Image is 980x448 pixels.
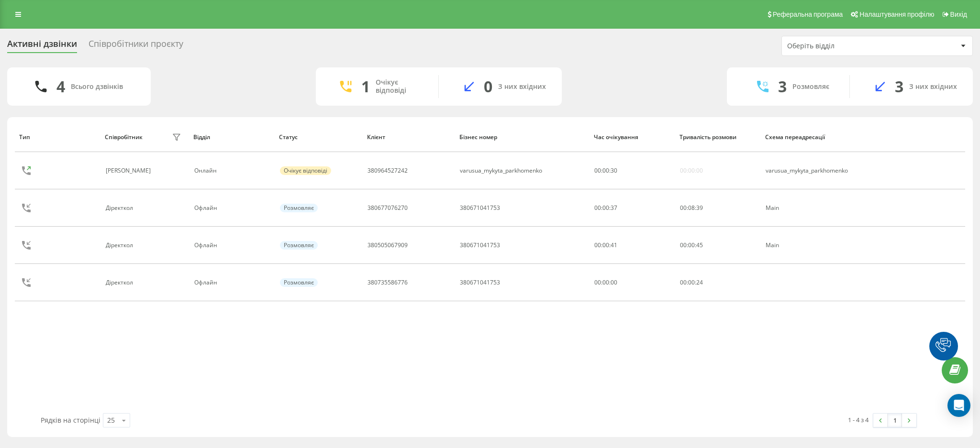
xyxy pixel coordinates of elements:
div: Відділ [193,134,270,141]
span: 24 [696,278,703,286]
div: 3 [778,77,787,96]
div: З них вхідних [909,83,957,91]
div: 00:00:41 [594,242,669,249]
div: Бізнес номер [459,134,585,141]
div: Тип [19,134,96,141]
div: Розмовляє [792,83,829,91]
div: Оберіть відділ [787,42,902,50]
div: Офлайн [194,279,269,286]
div: 4 [56,77,65,96]
span: Вихід [950,11,967,18]
div: 25 [107,415,115,425]
div: Розмовляє [280,278,318,287]
div: 380677076270 [367,205,408,211]
div: Діректкол [106,242,135,249]
a: 1 [888,414,902,427]
div: 0 [484,77,492,96]
div: Open Intercom Messenger [947,394,970,417]
div: Онлайн [194,167,269,174]
div: : : [594,167,617,174]
span: Налаштування профілю [859,11,934,18]
div: Час очікування [594,134,670,141]
div: 3 [895,77,903,96]
span: 39 [696,204,703,212]
div: Діректкол [106,279,135,286]
div: Клієнт [367,134,450,141]
div: 00:00:37 [594,205,669,211]
span: 00 [680,204,687,212]
div: Всього дзвінків [71,83,123,91]
div: Розмовляє [280,204,318,212]
div: 380671041753 [460,279,500,286]
span: 00 [594,166,601,175]
div: З них вхідних [498,83,546,91]
span: 00 [602,166,609,175]
div: 380735586776 [367,279,408,286]
span: 00 [680,241,687,249]
div: Співробітник [105,134,143,141]
div: varusua_mykyta_parkhomenko [460,167,542,174]
span: 45 [696,241,703,249]
div: 380671041753 [460,242,500,249]
div: 380671041753 [460,205,500,211]
div: Офлайн [194,205,269,211]
span: 00 [680,278,687,286]
span: Рядків на сторінці [41,415,100,425]
div: 380505067909 [367,242,408,249]
div: Статус [279,134,358,141]
div: Діректкол [106,205,135,211]
div: Офлайн [194,242,269,249]
span: Реферальна програма [773,11,843,18]
div: [PERSON_NAME] [106,167,153,174]
div: Main [766,205,874,211]
div: 1 [361,77,370,96]
div: 00:00:00 [594,279,669,286]
div: Активні дзвінки [7,39,77,54]
div: Схема переадресації [765,134,875,141]
span: 30 [611,166,617,175]
div: : : [680,205,703,211]
div: Main [766,242,874,249]
span: 00 [688,241,695,249]
div: Співробітники проєкту [89,39,183,54]
div: Очікує відповіді [280,166,331,175]
div: 00:00:00 [680,167,703,174]
div: 1 - 4 з 4 [848,415,869,425]
div: varusua_mykyta_parkhomenko [766,167,874,174]
div: : : [680,242,703,249]
div: : : [680,279,703,286]
div: Розмовляє [280,241,318,250]
div: Очікує відповіді [376,78,424,95]
div: 380964527242 [367,167,408,174]
div: Тривалість розмови [679,134,756,141]
span: 08 [688,204,695,212]
span: 00 [688,278,695,286]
